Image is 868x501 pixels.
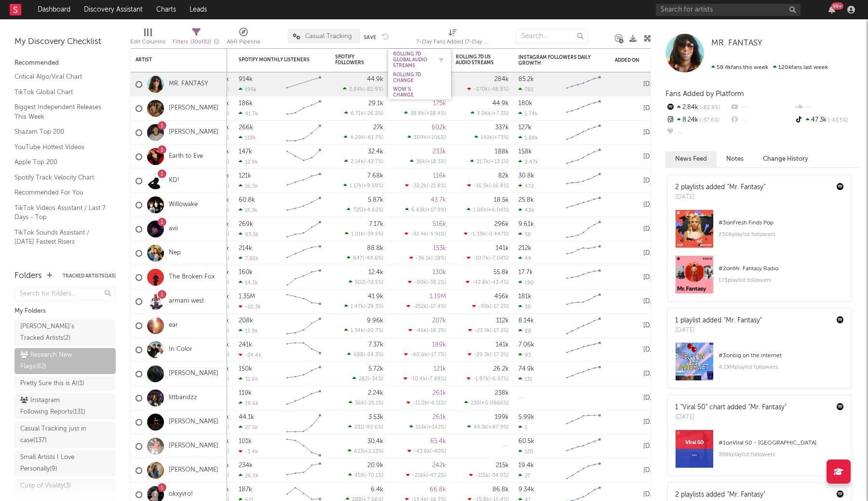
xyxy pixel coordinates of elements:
span: -36.1k [416,256,431,261]
div: 16.5k [239,183,258,189]
div: 17.7k [518,269,533,276]
div: 39 [518,304,531,310]
div: 9.61k [518,221,534,227]
div: 85.2k [518,76,534,83]
span: +17.9 % [427,208,445,213]
div: Spotify Monthly Listeners [239,57,311,63]
div: 147k [239,149,252,155]
div: ( ) [467,255,509,261]
svg: Chart title [282,217,325,241]
div: 88.8k [367,245,383,251]
div: ( ) [404,110,446,116]
a: ear [169,321,178,330]
div: 212k [518,245,531,251]
div: 1.35M [239,293,255,300]
div: 30.8k [518,173,534,179]
div: [DATE] [675,193,765,202]
span: MR. FANTASY [711,39,762,47]
div: 914k [239,76,253,83]
div: Filters [173,36,219,48]
div: -- [730,114,794,126]
div: ( ) [407,134,446,140]
div: [DATE] [615,296,663,307]
a: Critical Algo/Viral Chart [14,71,106,82]
a: Biggest Independent Releases This Week [14,102,106,122]
button: News Feed [665,151,717,167]
a: MR. FANTASY [169,80,208,88]
span: -38.2 % [428,280,445,285]
a: [PERSON_NAME]'s Tracked Artists(2) [14,320,116,346]
button: 99+ [828,6,835,14]
a: In Color [169,346,192,354]
div: 175k [433,100,446,107]
div: 456k [494,293,509,300]
button: Undo the changes to the current view. [382,32,389,41]
div: ( ) [344,303,383,309]
span: -17.2 % [491,304,507,309]
span: -48.8 % [489,87,507,92]
div: [DATE] [615,272,663,283]
svg: Chart title [282,145,325,169]
div: 121k [239,173,251,179]
div: 2.84k [665,101,730,114]
a: #3onbig on the internet4.19Mplaylist followers [668,342,851,388]
div: 230k playlist followers [719,229,844,240]
div: 2 playlists added [675,182,765,193]
span: -39.5 % [365,232,382,237]
div: 472 [518,183,534,189]
div: ( ) [405,207,446,213]
span: 725 [353,208,362,213]
div: 58 [518,231,531,237]
div: 14.3k [239,279,258,286]
a: The Broken Fox [169,273,215,281]
span: 6.71k [351,111,364,116]
a: Casual Tracking just in case(137) [14,422,116,448]
div: Added On [615,57,649,63]
span: +73 % [494,135,507,140]
input: Search... [516,29,588,43]
div: ( ) [347,207,383,213]
a: Nep [169,249,181,257]
div: 141k [496,245,509,251]
span: +9.59 % [363,183,382,189]
div: ( ) [349,279,383,285]
div: A&R Pipeline [227,24,260,52]
div: 44.9k [367,76,383,83]
div: Rolling 7D US Audio Streams [456,54,494,66]
span: 1.17k [350,183,362,189]
div: 7.86k [239,255,259,262]
svg: Chart title [562,290,605,314]
span: -10.7k [473,256,488,261]
div: 18.5k [494,197,509,203]
svg: Chart title [562,72,605,97]
span: 1.01k [351,232,364,237]
div: ( ) [405,182,446,189]
div: ( ) [475,134,509,140]
span: -32.4k [411,232,427,237]
button: Notes [717,151,753,167]
div: -- [794,101,858,114]
a: [PERSON_NAME] [169,442,218,450]
span: -29.3 % [365,304,382,309]
div: [DATE] [615,248,663,259]
a: TikTok Global Chart [14,87,106,97]
div: Filters(30 of 82) [173,24,219,52]
span: -44.6 % [364,256,382,261]
a: KD! [169,177,179,185]
div: 1.74k [518,111,538,117]
div: 25.8k [518,197,534,203]
svg: Chart title [282,72,325,97]
span: -16.5k [474,183,489,189]
div: 160k [239,269,253,276]
div: 49 [518,255,531,262]
div: 7.68k [367,173,383,179]
div: 173 playlist followers [719,275,844,286]
div: 83.5k [239,231,258,237]
div: 27k [373,125,383,131]
div: 47.3k [794,114,858,126]
span: -95k [478,304,490,309]
div: Folders [14,270,42,282]
div: [DATE] [615,199,663,211]
span: 21.7k [476,159,489,165]
a: "Mr. Fantasy" [724,317,762,324]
